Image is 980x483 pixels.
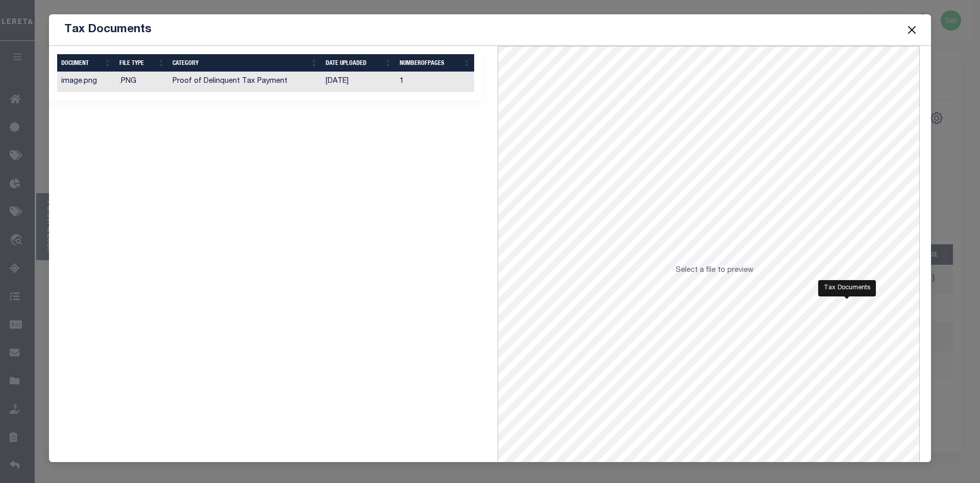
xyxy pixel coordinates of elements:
[818,280,876,296] div: Tax Documents
[322,72,396,92] td: [DATE]
[676,267,753,274] span: Select a file to preview
[322,54,396,72] th: Date Uploaded: activate to sort column ascending
[168,72,321,92] td: Proof of Delinquent Tax Payment
[396,54,474,72] th: NumberOfPages: activate to sort column ascending
[57,72,115,92] td: image.png
[168,54,321,72] th: CATEGORY: activate to sort column ascending
[115,54,169,72] th: FILE TYPE: activate to sort column ascending
[396,72,474,92] td: 1
[57,54,115,72] th: DOCUMENT: activate to sort column ascending
[115,72,169,92] td: .PNG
